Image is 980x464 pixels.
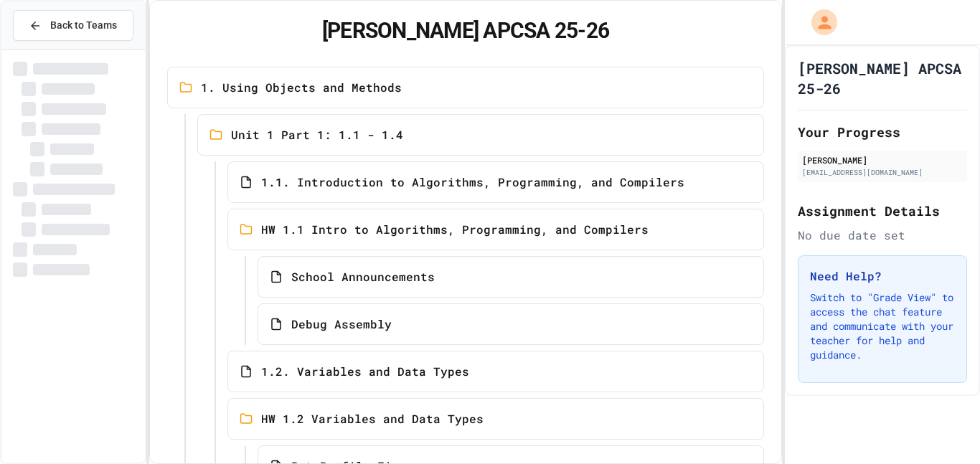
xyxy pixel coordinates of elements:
h3: Need Help? [810,267,955,285]
h2: Assignment Details [798,201,967,221]
p: Switch to "Grade View" to access the chat feature and communicate with your teacher for help and ... [810,290,955,362]
h1: [PERSON_NAME] APCSA 25-26 [798,58,967,98]
button: Back to Teams [13,10,133,41]
span: HW 1.2 Variables and Data Types [261,410,484,427]
span: 1. Using Objects and Methods [201,79,402,96]
h2: Your Progress [798,122,967,142]
div: [EMAIL_ADDRESS][DOMAIN_NAME] [802,167,963,178]
span: Unit 1 Part 1: 1.1 - 1.4 [231,126,403,143]
span: Back to Teams [50,18,117,33]
div: My Account [796,6,841,39]
a: Debug Assembly [258,303,765,345]
span: HW 1.1 Intro to Algorithms, Programming, and Compilers [261,221,649,238]
h1: [PERSON_NAME] APCSA 25-26 [167,18,765,44]
div: [PERSON_NAME] [802,153,963,166]
a: 1.2. Variables and Data Types [227,351,765,392]
div: No due date set [798,227,967,244]
a: School Announcements [258,256,765,298]
span: 1.2. Variables and Data Types [261,363,469,380]
span: Debug Assembly [291,316,392,333]
span: 1.1. Introduction to Algorithms, Programming, and Compilers [261,174,684,191]
a: 1.1. Introduction to Algorithms, Programming, and Compilers [227,161,765,203]
span: School Announcements [291,268,435,285]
